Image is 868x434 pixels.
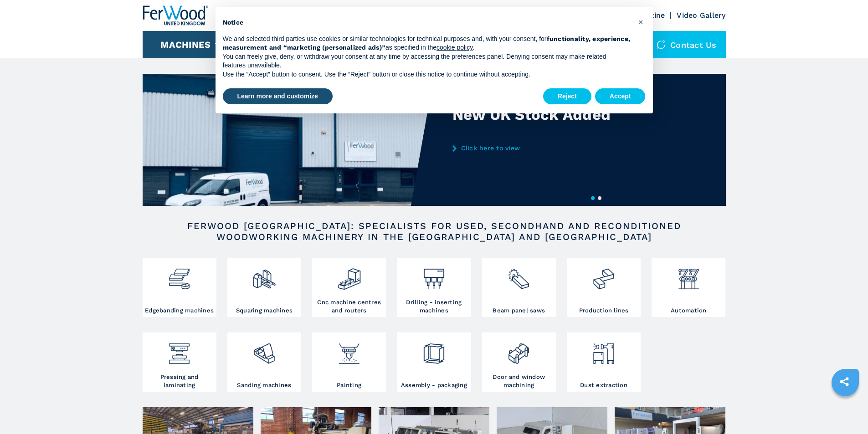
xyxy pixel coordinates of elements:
[422,260,446,291] img: foratrici_inseritrici_2.png
[314,298,384,315] h3: Cnc machine centres and routers
[833,370,856,393] a: sharethis
[580,381,627,389] h3: Dust extraction
[634,15,648,29] button: Close this notice
[452,144,631,152] a: Click here to view
[312,332,386,392] a: Painting
[145,306,214,315] h3: Edgebanding machines
[484,373,554,389] h3: Door and window machining
[399,298,468,315] h3: Drilling - inserting machines
[567,332,641,392] a: Dust extraction
[143,5,208,26] img: Ferwood
[579,306,629,315] h3: Production lines
[143,332,216,392] a: Pressing and laminating
[223,52,631,70] p: You can freely give, deny, or withdraw your consent at any time by accessing the preferences pane...
[647,31,726,58] div: Contact us
[223,35,631,51] strong: functionality, experience, measurement and “marketing (personalized ads)”
[227,258,301,317] a: Squaring machines
[145,373,214,389] h3: Pressing and laminating
[507,335,531,366] img: lavorazione_porte_finestre_2.png
[397,332,471,392] a: Assembly - packaging
[401,381,467,389] h3: Assembly - packaging
[507,260,531,291] img: sezionatrici_2.png
[252,335,276,366] img: levigatrici_2.png
[237,381,291,389] h3: Sanding machines
[337,335,361,366] img: verniciatura_1.png
[223,35,631,52] p: We and selected third parties use cookies or similar technologies for technical purposes and, wit...
[236,306,293,315] h3: Squaring machines
[657,40,666,49] img: Contact us
[337,381,361,389] h3: Painting
[223,70,631,79] p: Use the “Accept” button to consent. Use the “Reject” button or close this notice to continue with...
[591,260,616,291] img: linee_di_produzione_2.png
[252,260,276,291] img: squadratrici_2.png
[143,258,216,317] a: Edgebanding machines
[677,11,725,20] a: Video Gallery
[638,16,643,27] span: ×
[422,335,446,366] img: montaggio_imballaggio_2.png
[543,88,591,105] button: Reject
[591,196,595,200] button: 1
[223,18,631,27] h2: Notice
[829,393,861,427] iframe: Chat
[167,335,191,366] img: pressa-strettoia.png
[671,306,707,315] h3: Automation
[595,88,646,105] button: Accept
[160,39,211,50] button: Machines
[482,332,556,392] a: Door and window machining
[312,258,386,317] a: Cnc machine centres and routers
[677,260,701,291] img: automazione.png
[437,44,473,51] a: cookie policy
[397,258,471,317] a: Drilling - inserting machines
[172,220,697,242] h2: FERWOOD [GEOGRAPHIC_DATA]: SPECIALISTS FOR USED, SECONDHAND AND RECONDITIONED WOODWORKING MACHINE...
[652,258,725,317] a: Automation
[337,260,361,291] img: centro_di_lavoro_cnc_2.png
[143,74,434,206] img: New UK Stock Added
[482,258,556,317] a: Beam panel saws
[591,335,616,366] img: aspirazione_1.png
[493,306,545,315] h3: Beam panel saws
[223,88,333,105] button: Learn more and customize
[598,196,601,200] button: 2
[167,260,191,291] img: bordatrici_1.png
[567,258,641,317] a: Production lines
[227,332,301,392] a: Sanding machines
